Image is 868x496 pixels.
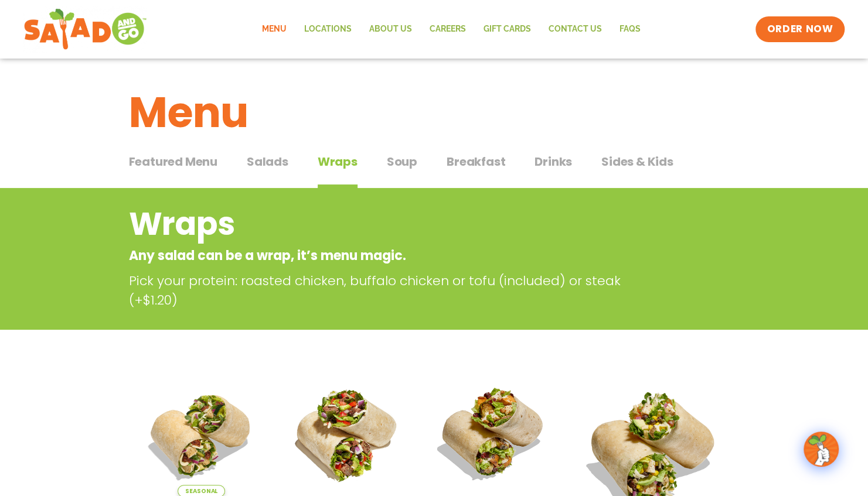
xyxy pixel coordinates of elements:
[23,6,147,53] img: new-SAG-logo-768×292
[360,16,421,43] a: About Us
[535,153,572,170] span: Drinks
[247,153,288,170] span: Salads
[475,16,540,43] a: GIFT CARDS
[253,16,649,43] nav: Menu
[447,153,505,170] span: Breakfast
[129,271,651,310] p: Pick your protein: roasted chicken, buffalo chicken or tofu (included) or steak (+$1.20)
[129,81,740,144] h1: Menu
[755,16,845,42] a: ORDER NOW
[295,16,360,43] a: Locations
[805,433,838,466] img: wpChatIcon
[421,16,475,43] a: Careers
[611,16,649,43] a: FAQs
[767,22,833,36] span: ORDER NOW
[253,16,295,43] a: Menu
[129,200,645,248] h2: Wraps
[129,149,740,189] div: Tabbed content
[129,153,217,170] span: Featured Menu
[540,16,611,43] a: Contact Us
[387,153,417,170] span: Soup
[318,153,358,170] span: Wraps
[129,246,645,265] p: Any salad can be a wrap, it’s menu magic.
[601,153,673,170] span: Sides & Kids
